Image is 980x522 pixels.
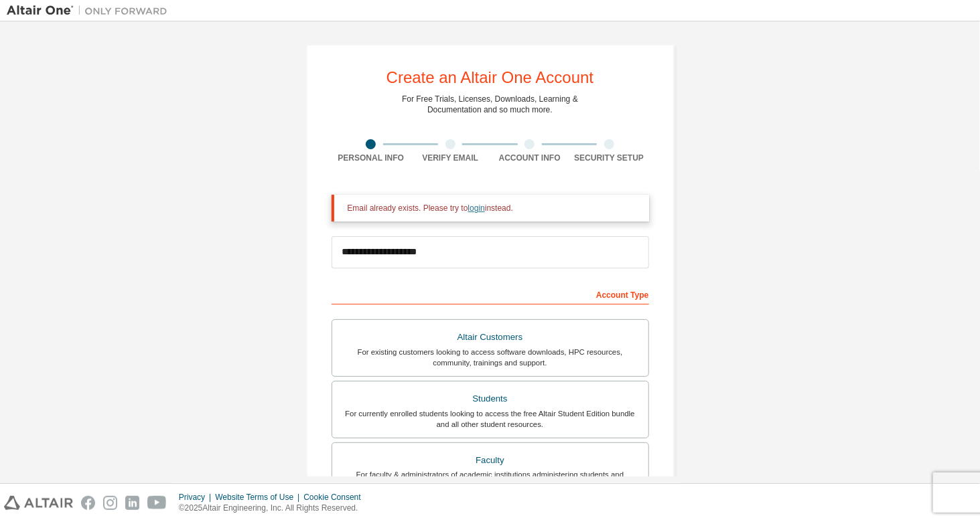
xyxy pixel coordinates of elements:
div: Website Terms of Use [215,492,303,503]
div: Personal Info [332,153,411,163]
div: Create an Altair One Account [387,70,594,86]
div: For faculty & administrators of academic institutions administering students and accessing softwa... [340,469,640,491]
div: For currently enrolled students looking to access the free Altair Student Edition bundle and all ... [340,408,640,430]
a: login [468,203,485,213]
div: Privacy [179,492,215,503]
div: Email already exists. Please try to instead. [348,203,638,213]
div: Security Setup [569,153,649,163]
img: facebook.svg [81,496,95,510]
img: instagram.svg [103,496,117,510]
div: For Free Trials, Licenses, Downloads, Learning & Documentation and so much more. [402,94,578,115]
img: altair_logo.svg [4,496,73,510]
div: Faculty [340,451,640,470]
img: linkedin.svg [125,496,139,510]
div: Cookie Consent [303,492,368,503]
div: Verify Email [411,153,490,163]
div: Account Info [490,153,570,163]
div: Students [340,389,640,408]
p: © 2025 Altair Engineering, Inc. All Rights Reserved. [179,503,369,514]
img: Altair One [7,4,174,17]
div: Account Type [332,283,649,304]
div: For existing customers looking to access software downloads, HPC resources, community, trainings ... [340,347,640,368]
div: Altair Customers [340,328,640,347]
img: youtube.svg [147,496,167,510]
